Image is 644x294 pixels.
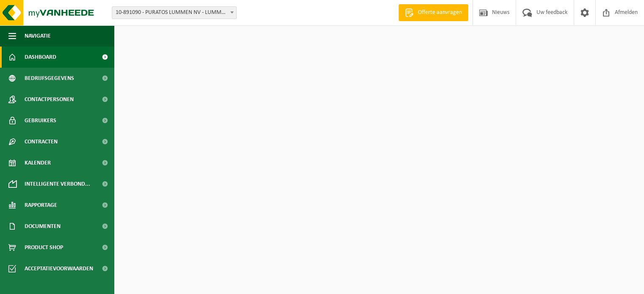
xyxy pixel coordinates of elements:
a: Offerte aanvragen [398,4,468,21]
span: Product Shop [25,237,63,258]
span: Gebruikers [25,110,56,131]
span: Bedrijfsgegevens [25,68,74,89]
span: Dashboard [25,47,56,68]
span: Kalender [25,152,51,173]
span: Offerte aanvragen [416,8,464,17]
span: Documenten [25,216,61,237]
span: Contactpersonen [25,89,74,110]
span: 10-891090 - PURATOS LUMMEN NV - LUMMEN [112,6,237,19]
span: Navigatie [25,25,51,47]
span: Acceptatievoorwaarden [25,258,93,279]
span: Contracten [25,131,58,152]
span: Intelligente verbond... [25,173,90,195]
span: Rapportage [25,195,57,216]
span: 10-891090 - PURATOS LUMMEN NV - LUMMEN [112,7,236,19]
